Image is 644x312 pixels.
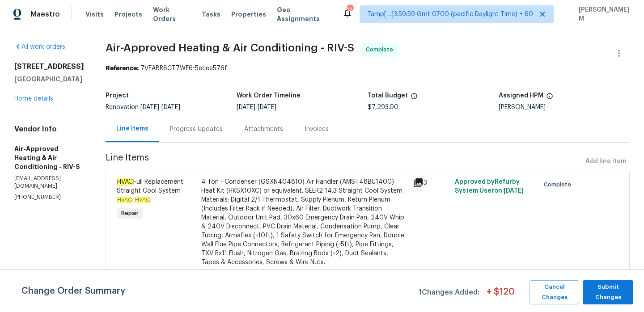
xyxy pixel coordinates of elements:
[14,44,65,50] a: All work orders
[366,45,397,54] span: Complete
[140,104,159,110] span: [DATE]
[305,125,329,134] div: Invoices
[118,209,142,218] span: Repair
[30,10,60,19] span: Maestro
[153,5,191,23] span: Work Orders
[544,180,575,189] span: Complete
[106,65,139,72] b: Reference:
[117,178,133,186] em: HVAC
[367,10,533,19] span: Tamp[…]3:59:59 Gmt 0700 (pacific Daylight Time) + 60
[487,287,515,304] span: + $ 120
[117,178,183,194] span: Full Replacement Straight Cool System
[368,104,398,110] span: $7,293.00
[114,10,142,19] span: Projects
[534,282,575,303] span: Cancel Changes
[455,179,524,194] span: Approved by Refurby System User on
[106,93,129,99] h5: Project
[14,125,84,134] h4: Vendor Info
[14,144,84,171] h5: Air-Approved Heating & Air Conditioning - RIV-S
[583,280,633,304] button: Submit Changes
[258,104,276,110] span: [DATE]
[14,96,53,102] a: Home details
[411,93,418,104] span: The total cost of line items that have been proposed by Opendoor. This sum includes line items th...
[499,93,543,99] h5: Assigned HPM
[231,10,266,19] span: Properties
[546,93,553,104] span: The hpm assigned to this work order.
[106,64,630,73] div: 7VEABR8CT7WF6-5ecee576f
[170,125,223,134] div: Progress Updates
[117,197,132,203] em: HVAC
[237,104,255,110] span: [DATE]
[575,5,631,23] span: [PERSON_NAME] M
[419,284,479,304] span: 1 Changes Added:
[277,5,331,23] span: Geo Assignments
[237,104,276,110] span: -
[106,153,582,170] span: Line Items
[14,75,84,84] h5: [GEOGRAPHIC_DATA]
[106,42,354,53] span: Air-Approved Heating & Air Conditioning - RIV-S
[117,197,150,202] span: -
[116,124,148,133] div: Line Items
[530,280,579,304] button: Cancel Changes
[140,104,180,110] span: -
[504,188,524,194] span: [DATE]
[14,175,84,190] p: [EMAIL_ADDRESS][DOMAIN_NAME]
[21,280,125,304] span: Change Order Summary
[499,104,630,110] div: [PERSON_NAME]
[201,177,407,267] div: 4 Ton - Condenser (GSXN404810) Air Handler (AMST48BU1400) Heat Kit (HKSX10XC) or equivalent. SEER...
[106,104,180,110] span: Renovation
[413,177,449,188] div: 3
[14,62,84,71] h2: [STREET_ADDRESS]
[135,197,150,203] em: HVAC
[14,194,84,201] p: [PHONE_NUMBER]
[201,269,227,274] span: $7,293.00
[347,5,353,14] div: 724
[161,104,180,110] span: [DATE]
[85,10,104,19] span: Visits
[587,282,629,303] span: Submit Changes
[237,93,301,99] h5: Work Order Timeline
[202,11,220,17] span: Tasks
[368,93,408,99] h5: Total Budget
[244,125,283,134] div: Attachments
